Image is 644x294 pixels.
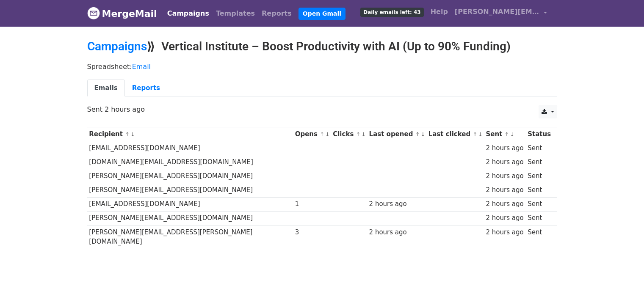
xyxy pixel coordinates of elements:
p: Spreadsheet: [87,62,557,71]
a: Campaigns [164,5,213,22]
a: ↑ [505,131,509,137]
a: ↓ [510,131,514,137]
a: Help [427,3,451,20]
a: ↑ [473,131,477,137]
td: Sent [525,197,553,211]
a: ↓ [361,131,366,137]
div: 1 [295,199,329,209]
span: [PERSON_NAME][EMAIL_ADDRESS][DOMAIN_NAME] [455,7,539,17]
div: 2 hours ago [486,171,523,181]
th: Opens [293,127,331,141]
a: Templates [213,5,258,22]
td: Sent [525,155,553,169]
td: Sent [525,169,553,183]
td: [PERSON_NAME][EMAIL_ADDRESS][DOMAIN_NAME] [87,183,293,197]
a: Email [132,63,151,71]
th: Sent [484,127,526,141]
a: Emails [87,80,125,97]
span: Daily emails left: 43 [360,8,423,17]
a: Reports [258,5,295,22]
td: Sent [525,211,553,225]
div: 2 hours ago [369,228,424,237]
div: 2 hours ago [486,213,523,223]
a: [PERSON_NAME][EMAIL_ADDRESS][DOMAIN_NAME] [451,3,550,23]
a: ↑ [415,131,420,137]
td: [PERSON_NAME][EMAIL_ADDRESS][DOMAIN_NAME] [87,211,293,225]
div: 2 hours ago [486,199,523,209]
div: 2 hours ago [486,185,523,195]
p: Sent 2 hours ago [87,105,557,114]
img: MergeMail logo [87,7,100,19]
a: ↓ [478,131,483,137]
a: Open Gmail [299,8,345,20]
a: Campaigns [87,39,147,53]
td: Sent [525,225,553,248]
div: 2 hours ago [486,228,523,237]
td: Sent [525,141,553,155]
td: [DOMAIN_NAME][EMAIL_ADDRESS][DOMAIN_NAME] [87,155,293,169]
a: Daily emails left: 43 [357,3,427,20]
th: Last opened [367,127,426,141]
td: Sent [525,183,553,197]
a: ↓ [325,131,330,137]
a: MergeMail [87,5,157,22]
div: 2 hours ago [486,143,523,153]
th: Last clicked [426,127,484,141]
a: ↑ [320,131,324,137]
a: ↑ [125,131,130,137]
h2: ⟫ Vertical Institute – Boost Productivity with AI (Up to 90% Funding) [87,39,557,54]
td: [PERSON_NAME][EMAIL_ADDRESS][PERSON_NAME][DOMAIN_NAME] [87,225,293,248]
div: 3 [295,228,329,237]
th: Status [525,127,553,141]
a: Reports [125,80,167,97]
a: ↑ [356,131,361,137]
td: [EMAIL_ADDRESS][DOMAIN_NAME] [87,197,293,211]
a: ↓ [130,131,135,137]
td: [PERSON_NAME][EMAIL_ADDRESS][DOMAIN_NAME] [87,169,293,183]
td: [EMAIL_ADDRESS][DOMAIN_NAME] [87,141,293,155]
th: Clicks [331,127,367,141]
div: 2 hours ago [486,157,523,167]
div: 2 hours ago [369,199,424,209]
a: ↓ [420,131,425,137]
th: Recipient [87,127,293,141]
